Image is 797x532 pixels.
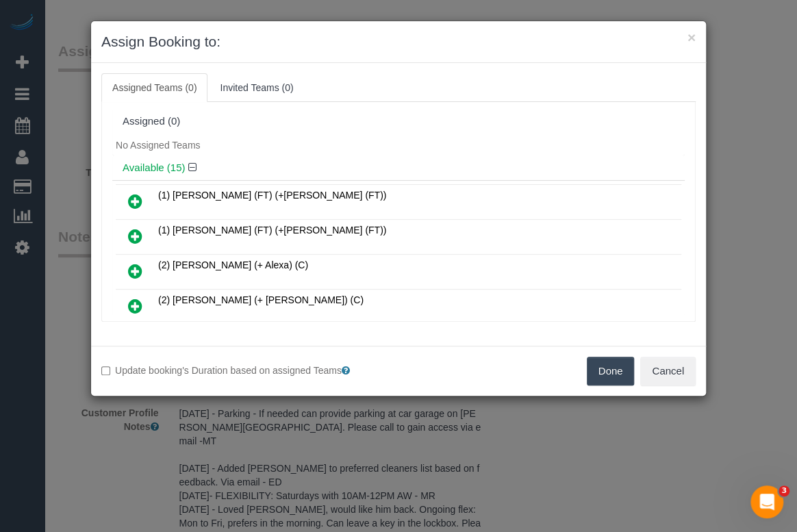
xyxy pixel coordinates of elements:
div: Assigned (0) [123,116,674,127]
a: Invited Teams (0) [209,73,304,102]
span: 3 [779,485,789,496]
button: Cancel [640,357,696,385]
button: Done [587,357,635,385]
h3: Assign Booking to: [101,31,696,52]
input: Update booking's Duration based on assigned Teams [101,366,110,375]
span: (2) [PERSON_NAME] (+ Alexa) (C) [158,259,308,270]
label: Update booking's Duration based on assigned Teams [101,364,388,377]
button: × [687,30,696,45]
a: Assigned Teams (0) [101,73,207,102]
span: No Assigned Teams [116,140,200,151]
iframe: Intercom live chat [750,485,783,518]
span: (1) [PERSON_NAME] (FT) (+[PERSON_NAME] (FT)) [158,190,386,201]
span: (2) [PERSON_NAME] (+ [PERSON_NAME]) (C) [158,294,364,305]
span: (1) [PERSON_NAME] (FT) (+[PERSON_NAME] (FT)) [158,225,386,236]
h4: Available (15) [123,162,674,174]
